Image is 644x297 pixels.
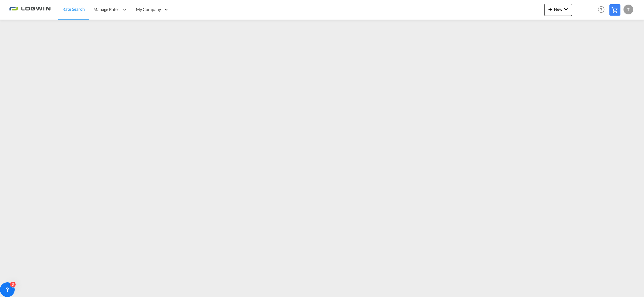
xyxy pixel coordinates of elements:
[62,6,85,12] span: Rate Search
[544,4,572,16] button: icon-plus 400-fgNewicon-chevron-down
[9,3,51,17] img: 2761ae10d95411efa20a1f5e0282d2d7.png
[596,4,609,15] div: Help
[93,6,119,13] span: Manage Rates
[547,7,570,12] span: New
[562,6,570,13] md-icon: icon-chevron-down
[136,6,161,13] span: My Company
[596,4,606,15] span: Help
[547,6,554,13] md-icon: icon-plus 400-fg
[623,5,633,14] div: T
